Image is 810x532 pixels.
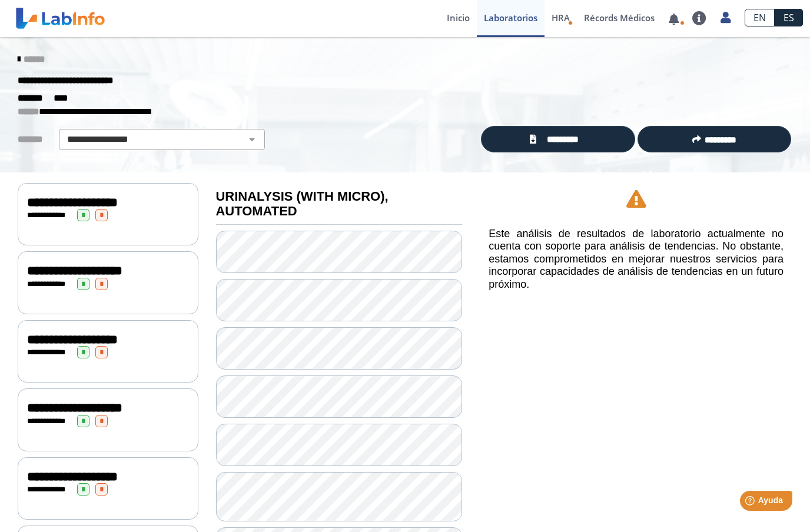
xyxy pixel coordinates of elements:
[552,12,570,24] span: HRA
[489,228,784,291] h5: Este análisis de resultados de laboratorio actualmente no cuenta con soporte para análisis de ten...
[745,9,775,26] a: EN
[216,189,389,218] b: URINALYSIS (WITH MICRO), AUTOMATED
[705,486,797,519] iframe: Help widget launcher
[775,9,803,26] a: ES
